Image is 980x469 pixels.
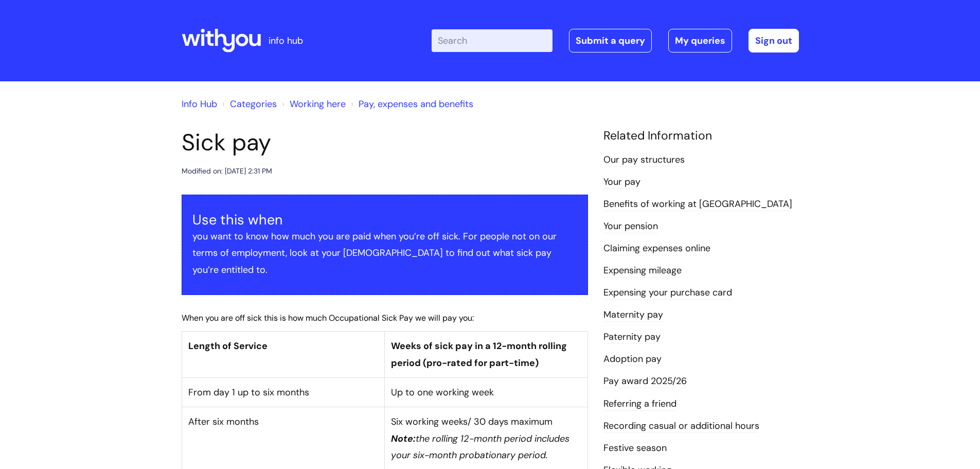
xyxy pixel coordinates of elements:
a: Your pay [603,176,640,189]
div: | - [432,29,799,53]
em: Note: [391,432,416,445]
a: Claiming expenses online [603,242,710,255]
span: When you are off sick this is how much Occupational Sick Pay we will pay you: [182,312,474,323]
a: Referring a friend [603,397,676,411]
a: Submit a query [569,29,652,53]
li: Solution home [220,96,277,112]
td: Up to one working week [385,378,588,407]
a: Info Hub [182,98,217,110]
h1: Sick pay [182,129,588,157]
a: Your pension [603,220,658,233]
a: Expensing mileage [603,264,682,277]
h4: Related Information [603,129,799,143]
li: Working here [279,96,346,112]
td: From day 1 up to six months [182,378,385,407]
th: Weeks of sick pay in a 12-month rolling period (pro-rated for part-time) [385,332,588,378]
a: Maternity pay [603,308,663,322]
a: Paternity pay [603,331,661,344]
div: Modified on: [DATE] 2:31 PM [182,165,272,178]
p: info hub [269,32,303,49]
a: Pay award 2025/26 [603,375,687,388]
p: you want to know how much you are paid when you’re off sick. For people not on our terms of emplo... [192,228,577,278]
a: My queries [668,29,732,53]
a: Recording casual or additional hours [603,420,759,433]
a: Sign out [749,29,799,53]
a: Expensing your purchase card [603,286,732,300]
a: Categories [230,98,277,110]
th: Length of Service [182,332,385,378]
h3: Use this when [192,212,577,228]
em: the rolling 12-month period includes your six-month probationary period. [391,432,569,461]
input: Search [432,29,553,52]
a: Festive season [603,442,667,455]
li: Pay, expenses and benefits [348,96,473,112]
a: Pay, expenses and benefits [359,98,473,110]
a: Our pay structures [603,153,685,167]
a: Benefits of working at [GEOGRAPHIC_DATA] [603,198,792,211]
a: Adoption pay [603,353,662,366]
a: Working here [290,98,346,110]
